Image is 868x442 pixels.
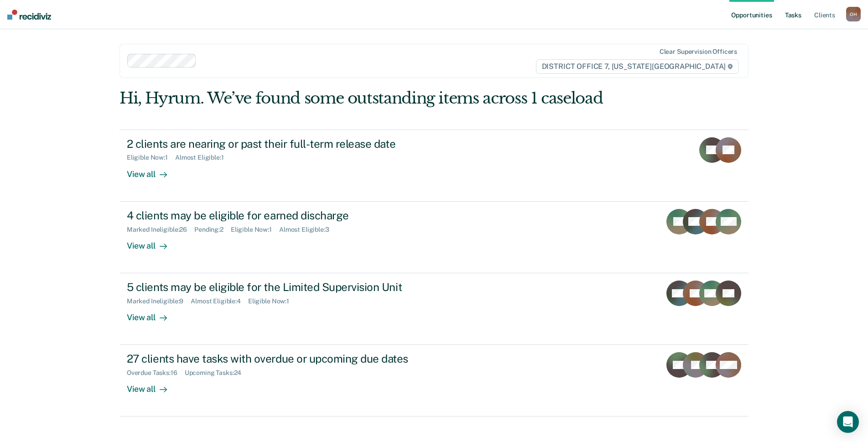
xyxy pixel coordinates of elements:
[7,10,51,20] img: Recidiviz
[127,226,194,234] div: Marked Ineligible : 26
[127,154,175,161] div: Eligible Now : 1
[846,7,861,21] button: OH
[194,226,231,234] div: Pending : 2
[127,209,447,222] div: 4 clients may be eligible for earned discharge
[127,161,178,179] div: View all
[191,297,248,305] div: Almost Eligible : 4
[120,130,748,202] a: 2 clients are nearing or past their full-term release dateEligible Now:1Almost Eligible:1View all
[175,154,231,161] div: Almost Eligible : 1
[120,202,748,273] a: 4 clients may be eligible for earned dischargeMarked Ineligible:26Pending:2Eligible Now:1Almost E...
[279,226,337,234] div: Almost Eligible : 3
[127,352,447,365] div: 27 clients have tasks with overdue or upcoming due dates
[127,369,185,377] div: Overdue Tasks : 16
[248,297,296,305] div: Eligible Now : 1
[120,345,748,416] a: 27 clients have tasks with overdue or upcoming due datesOverdue Tasks:16Upcoming Tasks:24View all
[120,273,748,345] a: 5 clients may be eligible for the Limited Supervision UnitMarked Ineligible:9Almost Eligible:4Eli...
[536,59,739,74] span: DISTRICT OFFICE 7, [US_STATE][GEOGRAPHIC_DATA]
[127,377,178,395] div: View all
[127,305,178,323] div: View all
[660,48,737,56] div: Clear supervision officers
[127,233,178,251] div: View all
[127,297,191,305] div: Marked Ineligible : 9
[837,411,859,433] div: Open Intercom Messenger
[185,369,249,377] div: Upcoming Tasks : 24
[127,137,447,151] div: 2 clients are nearing or past their full-term release date
[120,89,623,108] div: Hi, Hyrum. We’ve found some outstanding items across 1 caseload
[127,281,447,294] div: 5 clients may be eligible for the Limited Supervision Unit
[846,7,861,21] div: O H
[231,226,279,234] div: Eligible Now : 1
